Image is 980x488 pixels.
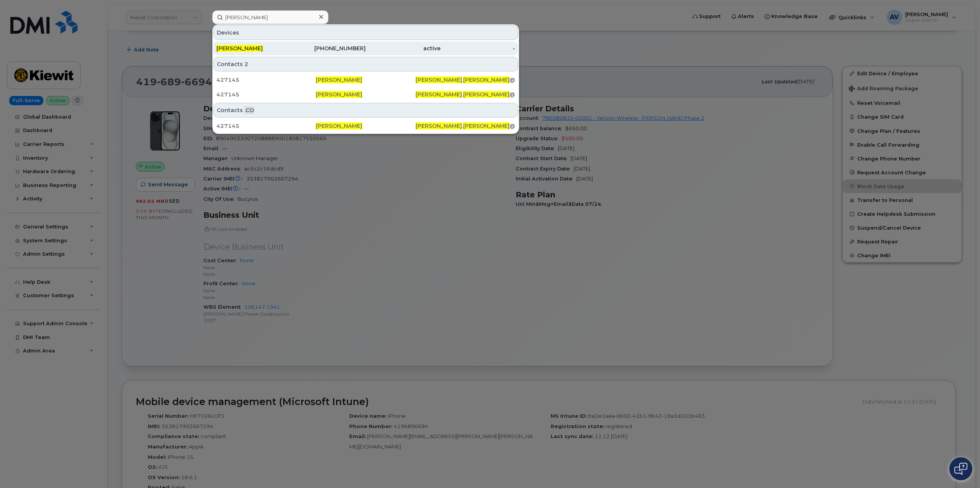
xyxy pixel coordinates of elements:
[416,76,462,83] span: [PERSON_NAME]
[463,76,510,83] span: [PERSON_NAME]
[244,106,254,114] span: .CO
[216,91,316,98] div: 427145
[291,45,366,52] div: [PHONE_NUMBER]
[416,91,515,98] div: . @[PERSON_NAME][DOMAIN_NAME]
[954,463,967,475] img: Open chat
[213,119,518,133] a: 427145[PERSON_NAME][PERSON_NAME].[PERSON_NAME]@[PERSON_NAME][DOMAIN_NAME]
[316,122,362,129] span: [PERSON_NAME]
[213,73,518,87] a: 427145[PERSON_NAME][PERSON_NAME].[PERSON_NAME]@[PERSON_NAME][DOMAIN_NAME]
[213,25,518,40] div: Devices
[416,91,462,98] span: [PERSON_NAME]
[463,122,510,129] span: [PERSON_NAME]
[366,45,441,52] div: active
[213,57,518,71] div: Contacts
[416,76,515,84] div: . @[PERSON_NAME][DOMAIN_NAME]
[416,122,515,130] div: . @[PERSON_NAME][DOMAIN_NAME]
[216,76,316,84] div: 427145
[212,10,328,24] input: Find something...
[316,91,362,98] span: [PERSON_NAME]
[244,60,248,68] span: 2
[213,103,518,117] div: Contacts
[213,88,518,101] a: 427145[PERSON_NAME][PERSON_NAME].[PERSON_NAME]@[PERSON_NAME][DOMAIN_NAME]
[441,45,515,52] div: -
[316,76,362,83] span: [PERSON_NAME]
[213,41,518,55] a: [PERSON_NAME][PHONE_NUMBER]active-
[416,122,462,129] span: [PERSON_NAME]
[463,91,510,98] span: [PERSON_NAME]
[216,45,263,52] span: [PERSON_NAME]
[216,122,316,130] div: 427145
